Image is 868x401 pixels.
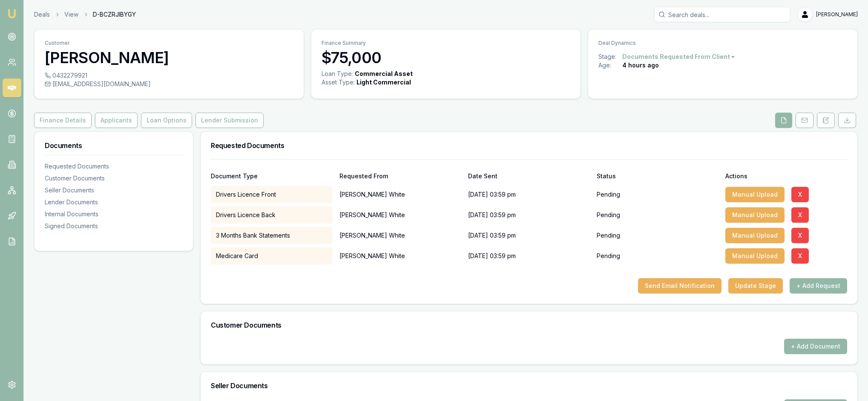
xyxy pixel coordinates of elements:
[45,162,183,171] div: Requested Documents
[725,228,785,243] button: Manual Upload
[45,222,183,230] div: Signed Documents
[468,247,590,264] div: [DATE] 03:59 pm
[597,231,620,240] p: Pending
[34,10,136,19] nav: breadcrumb
[34,113,92,128] button: Finance Details
[322,49,570,66] h3: $75,000
[468,186,590,203] div: [DATE] 03:59 pm
[211,247,333,264] div: Medicare Card
[45,142,183,149] h3: Documents
[816,11,858,18] span: [PERSON_NAME]
[598,40,847,46] p: Deal Dynamics
[728,278,783,293] button: Update Stage
[7,9,17,19] img: emu-icon-u.png
[339,247,461,264] p: [PERSON_NAME] White
[64,10,78,19] a: View
[45,210,183,218] div: Internal Documents
[139,113,194,128] a: Loan Options
[211,186,333,203] div: Drivers Licence Front
[784,339,847,354] button: + Add Document
[95,113,138,128] button: Applicants
[468,227,590,244] div: [DATE] 03:59 pm
[339,206,461,224] p: [PERSON_NAME] White
[339,186,461,203] p: [PERSON_NAME] White
[725,248,785,264] button: Manual Upload
[322,70,353,78] div: Loan Type:
[211,173,333,179] div: Document Type
[791,228,809,243] button: X
[45,40,293,46] p: Customer
[211,382,847,389] h3: Seller Documents
[356,78,411,87] div: Light Commercial
[791,248,809,264] button: X
[45,71,293,80] div: 0432279921
[468,173,590,179] div: Date Sent
[194,113,265,128] a: Lender Submission
[45,80,293,88] div: [EMAIL_ADDRESS][DOMAIN_NAME]
[791,207,809,223] button: X
[141,113,192,128] button: Loan Options
[45,198,183,206] div: Lender Documents
[34,113,93,128] a: Finance Details
[622,52,736,61] button: Documents Requested From Client
[93,113,139,128] a: Applicants
[468,206,590,224] div: [DATE] 03:59 pm
[725,173,847,179] div: Actions
[598,52,622,61] div: Stage:
[638,278,721,293] button: Send Email Notification
[622,61,659,70] div: 4 hours ago
[597,211,620,219] p: Pending
[725,187,785,202] button: Manual Upload
[597,173,719,179] div: Status
[322,78,355,87] div: Asset Type :
[790,278,847,293] button: + Add Request
[725,207,785,223] button: Manual Upload
[34,10,50,19] a: Deals
[339,173,461,179] div: Requested From
[654,7,790,22] input: Search deals
[211,206,333,224] div: Drivers Licence Back
[45,174,183,183] div: Customer Documents
[211,322,847,328] h3: Customer Documents
[597,190,620,199] p: Pending
[597,252,620,260] p: Pending
[45,186,183,195] div: Seller Documents
[598,61,622,70] div: Age:
[211,142,847,149] h3: Requested Documents
[45,49,293,66] h3: [PERSON_NAME]
[339,227,461,244] p: [PERSON_NAME] White
[791,187,809,202] button: X
[93,10,136,19] span: D-BCZRJIBYGY
[355,70,413,78] div: Commercial Asset
[211,227,333,244] div: 3 Months Bank Statements
[322,40,570,46] p: Finance Summary
[195,113,264,128] button: Lender Submission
